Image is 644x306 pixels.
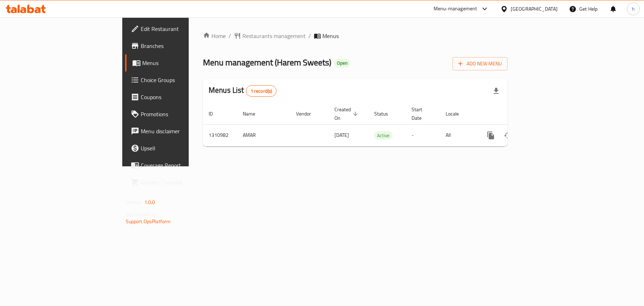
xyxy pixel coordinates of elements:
span: Get support on: [126,210,159,219]
h2: Menus List [209,85,277,97]
span: Add New Menu [458,59,502,68]
span: ID [209,109,222,118]
td: - [406,124,440,146]
div: Menu-management [434,5,477,13]
span: Menus [142,59,224,67]
span: 1.0.0 [144,198,155,207]
button: more [482,127,499,144]
a: Coverage Report [125,157,230,174]
a: Menu disclaimer [125,123,230,140]
span: Restaurants management [242,32,306,40]
a: Grocery Checklist [125,174,230,191]
div: [GEOGRAPHIC_DATA] [511,5,558,13]
span: Status [374,109,397,118]
a: Restaurants management [234,32,306,40]
td: AMAR [237,124,290,146]
nav: breadcrumb [203,32,508,40]
span: h [632,5,635,13]
a: Upsell [125,140,230,157]
span: Coverage Report [141,161,224,170]
li: / [229,32,231,40]
span: Upsell [141,144,224,152]
table: enhanced table [203,103,556,146]
a: Edit Restaurant [125,20,230,37]
span: Menu disclaimer [141,127,224,135]
li: / [308,32,311,40]
a: Coupons [125,88,230,106]
a: Menus [125,54,230,71]
button: Add New Menu [452,57,508,70]
span: Active [374,131,392,140]
span: Created On [334,105,360,122]
div: Total records count [246,85,277,97]
span: Open [334,60,350,66]
span: Edit Restaurant [141,25,224,33]
span: Menus [322,32,339,40]
span: Menu management ( Harem Sweets ) [203,54,331,70]
span: Version: [126,198,143,207]
th: Actions [477,103,556,125]
span: Promotions [141,110,224,118]
span: Vendor [296,109,320,118]
div: Open [334,59,350,68]
span: Name [243,109,264,118]
a: Choice Groups [125,71,230,88]
a: Branches [125,37,230,54]
span: Choice Groups [141,76,224,84]
a: Promotions [125,106,230,123]
span: Locale [446,109,468,118]
td: All [440,124,477,146]
span: [DATE] [334,130,349,140]
div: Active [374,131,392,140]
span: Grocery Checklist [141,178,224,187]
div: Export file [488,82,505,100]
span: Start Date [412,105,431,122]
button: Change Status [499,127,516,144]
a: Support.OpsPlatform [126,217,171,226]
span: Branches [141,42,224,50]
span: 1 record(s) [246,88,277,95]
span: Coupons [141,93,224,101]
